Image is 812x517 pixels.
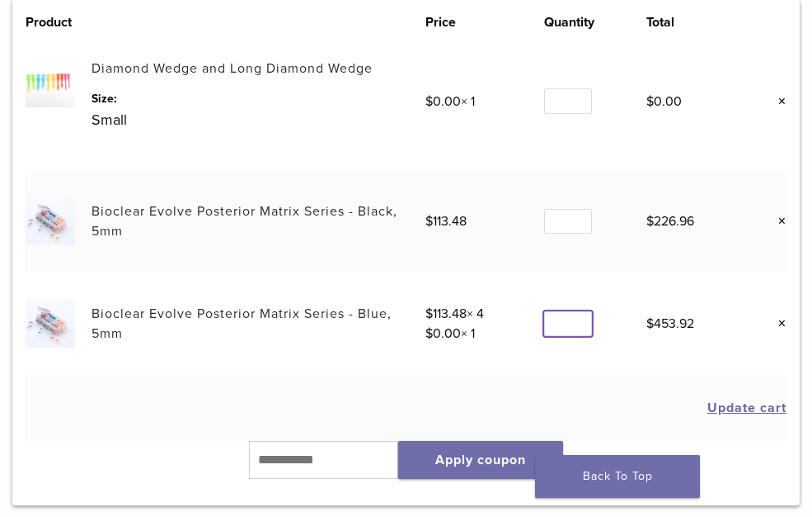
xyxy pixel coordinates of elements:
[425,306,433,322] span: $
[535,455,700,498] a: Back To Top
[26,197,74,245] img: Bioclear Evolve Posterior Matrix Series - Black, 5mm
[92,90,425,107] dt: Size:
[646,213,694,230] bdi: 226.96
[425,325,461,342] bdi: 0.00
[646,315,694,332] bdi: 453.92
[425,213,467,230] bdi: 113.48
[425,12,544,32] th: Price
[646,315,654,332] span: $
[425,93,475,110] span: × 1
[92,306,392,342] a: Bioclear Evolve Posterior Matrix Series - Blue, 5mm
[646,93,654,110] span: $
[92,60,373,77] a: Diamond Wedge and Long Diamond Wedge
[425,93,433,110] span: $
[765,211,786,232] a: Remove this item
[26,299,74,348] img: Bioclear Evolve Posterior Matrix Series - Blue, 5mm
[707,401,786,415] button: Update cart
[646,213,654,230] span: $
[398,441,563,479] button: Apply coupon
[646,93,682,110] bdi: 0.00
[92,203,397,240] a: Bioclear Evolve Posterior Matrix Series - Black, 5mm
[425,93,461,110] bdi: 0.00
[425,306,467,322] bdi: 113.48
[425,306,484,322] span: × 4
[26,59,74,107] img: Diamond Wedge and Long Diamond Wedge
[425,325,433,342] span: $
[92,107,425,132] p: Small
[765,91,786,112] a: Remove this item
[26,12,92,32] th: Product
[646,12,744,32] th: Total
[765,313,786,334] a: Remove this item
[544,12,646,32] th: Quantity
[425,213,433,230] span: $
[425,325,475,342] span: × 1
